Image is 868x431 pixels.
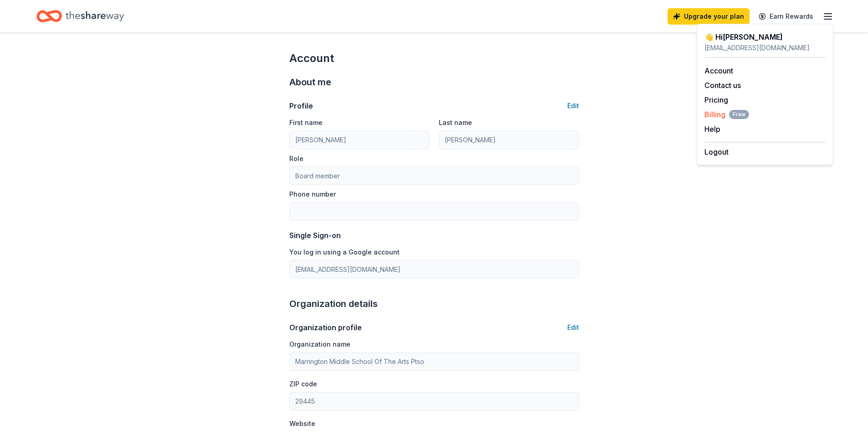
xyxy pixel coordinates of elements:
[289,419,315,428] label: Website
[668,8,750,25] a: Upgrade your plan
[289,118,323,127] label: First name
[704,42,826,53] div: [EMAIL_ADDRESS][DOMAIN_NAME]
[439,118,472,127] label: Last name
[289,154,303,163] label: Role
[567,100,579,111] button: Edit
[289,230,579,241] div: Single Sign-on
[289,379,317,389] label: ZIP code
[289,296,579,311] div: Organization details
[704,95,728,104] a: Pricing
[704,109,749,120] span: Billing
[729,110,749,119] span: Free
[289,392,579,410] input: 12345 (U.S. only)
[289,75,579,89] div: About me
[289,248,400,257] label: You log in using a Google account
[289,322,362,333] div: Organization profile
[704,109,749,120] button: BillingFree
[36,5,124,27] a: Home
[289,340,350,349] label: Organization name
[704,80,741,91] button: Contact us
[289,51,579,66] div: Account
[704,146,729,157] button: Logout
[289,100,313,111] div: Profile
[704,124,720,135] button: Help
[704,66,733,75] a: Account
[704,31,826,42] div: 👋 Hi [PERSON_NAME]
[289,190,336,199] label: Phone number
[753,8,819,25] a: Earn Rewards
[567,322,579,333] button: Edit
